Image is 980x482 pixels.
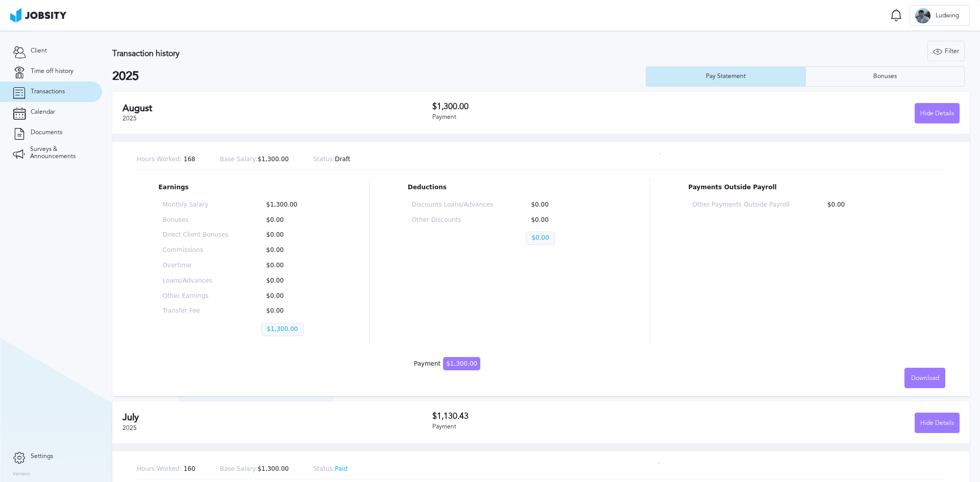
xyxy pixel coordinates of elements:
p: $0.00 [261,217,327,224]
p: Other Discounts [412,217,494,224]
p: $0.00 [261,232,327,239]
span: Client [31,47,47,55]
span: Settings [31,453,53,460]
p: $0.00 [526,201,607,209]
div: Hide Details [915,413,959,434]
p: $1,300.00 [220,466,289,473]
button: Download [904,368,945,388]
p: $0.00 [261,262,327,269]
h2: August [122,103,432,114]
p: Discounts Loans/Advances [412,201,494,209]
p: $0.00 [261,277,327,285]
div: Payment [432,114,696,121]
h3: $1,130.43 [432,412,696,421]
div: Hide Details [915,104,959,124]
button: Hide Details [915,103,960,123]
button: LLudwing [910,5,970,26]
p: Draft [313,156,351,163]
p: $0.00 [261,308,327,315]
button: Hide Details [915,413,960,433]
p: Deductions [408,184,611,191]
p: Direct Client Bonuses [163,232,229,239]
img: ab4bad089aa723f57921c736e9817d99.png [10,8,66,22]
span: $1,300.00 [443,357,480,370]
span: Hours Worked: [137,465,182,472]
p: $1,300.00 [261,201,327,209]
p: Payments Outside Payroll [688,184,923,191]
p: Paid [313,466,348,473]
div: Pay Statement [701,73,751,80]
span: Download [911,375,939,382]
button: Pay Statement [646,66,805,87]
p: Earnings [159,184,331,191]
p: $0.00 [526,217,607,224]
p: Transfer Fee [163,308,229,315]
h2: 2025 [112,69,646,84]
span: Time off history [31,68,73,75]
p: Loans/Advances [163,277,229,285]
p: $1,300.00 [261,323,304,336]
p: Overtime [163,262,229,269]
span: Documents [31,129,62,136]
p: Commissions [163,247,229,254]
button: Filter [927,41,965,61]
span: Surveys & Announcements [30,146,89,160]
p: $0.00 [261,247,327,254]
div: Payment [414,361,480,368]
p: Other Earnings [163,293,229,300]
p: $0.00 [822,201,919,209]
span: Transactions [31,88,65,95]
div: Bonuses [868,73,902,80]
span: 2025 [122,115,137,122]
p: Monthly Salary [163,201,229,209]
span: Ludwing [930,12,964,19]
p: $0.00 [261,293,327,300]
h3: Transaction history [112,49,579,58]
h2: July [122,412,432,423]
p: Other Payments Outside Payroll [692,201,789,209]
button: Bonuses [805,66,965,87]
div: Filter [928,41,964,62]
span: Base Salary: [220,465,258,472]
label: Version: [13,471,32,477]
p: $0.00 [526,232,554,245]
p: 168 [137,156,195,163]
div: Payment [432,423,696,430]
p: 160 [137,466,195,473]
div: L [915,8,930,23]
span: Calendar [31,109,55,116]
span: Hours Worked: [137,156,182,163]
p: Bonuses [163,217,229,224]
span: 2025 [122,424,137,432]
span: Status: [313,465,335,472]
h3: $1,300.00 [432,102,696,111]
span: Base Salary: [220,156,258,163]
span: Status: [313,156,335,163]
p: $1,300.00 [220,156,289,163]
